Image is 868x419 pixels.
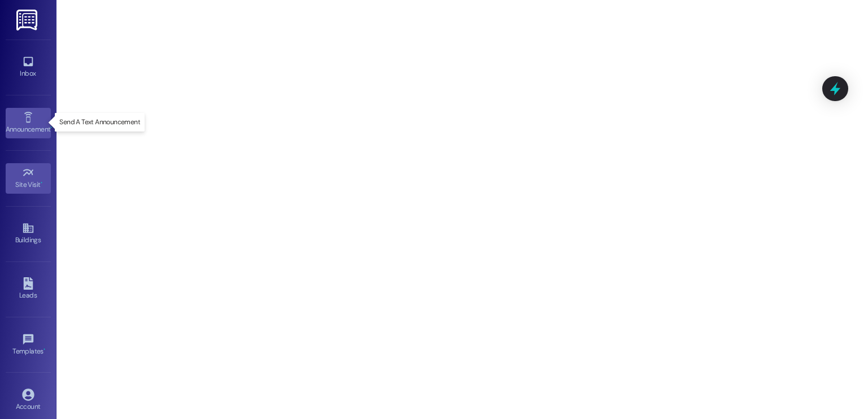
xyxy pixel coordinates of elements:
a: Inbox [6,52,51,82]
a: Account [6,385,51,416]
img: ResiDesk Logo [16,10,40,30]
a: Buildings [6,219,51,249]
p: Send A Text Announcement [59,117,140,127]
span: • [50,124,52,132]
a: Site Visit • [6,163,51,194]
span: • [41,179,42,187]
a: Leads [6,274,51,304]
span: • [44,346,45,353]
a: Templates • [6,330,51,360]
